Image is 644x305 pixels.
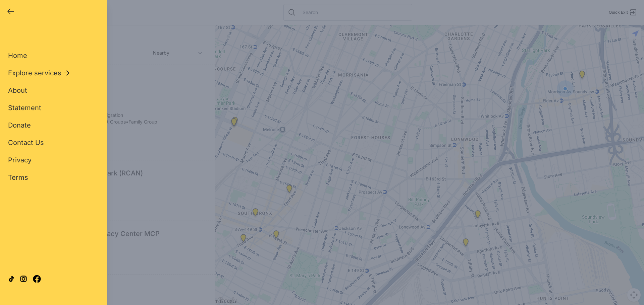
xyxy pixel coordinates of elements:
[8,173,28,181] span: Terms
[8,86,27,95] a: About
[8,68,71,78] button: Explore services
[8,121,31,130] a: Donate
[8,138,44,147] a: Contact Us
[8,121,31,129] span: Donate
[8,139,44,147] span: Contact Us
[8,173,28,182] a: Terms
[8,156,32,164] span: Privacy
[8,103,41,112] a: Statement
[8,51,27,60] a: Home
[8,155,32,165] a: Privacy
[8,68,61,78] span: Explore services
